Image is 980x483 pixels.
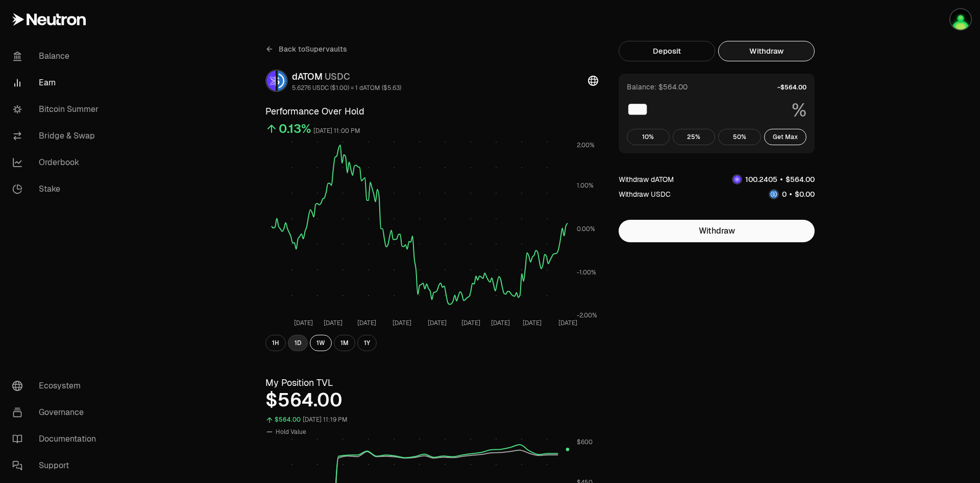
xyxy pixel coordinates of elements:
[718,129,761,145] button: 50%
[324,319,342,327] tspan: [DATE]
[313,125,360,137] div: [DATE] 11:00 PM
[303,414,348,426] div: [DATE] 11:19 PM
[764,129,807,145] button: Get Max
[718,41,815,61] button: Withdraw
[577,225,595,233] tspan: 0.00%
[792,100,806,121] span: %
[265,376,598,390] h3: My Position TVL
[4,452,110,479] a: Support
[627,129,670,145] button: 10%
[278,71,287,91] img: USDC Logo
[266,71,276,91] img: dATOM Logo
[357,335,377,351] button: 1Y
[577,141,595,149] tspan: 2.00%
[428,319,447,327] tspan: [DATE]
[523,319,542,327] tspan: [DATE]
[619,41,715,61] button: Deposit
[292,84,401,92] div: 5.6276 USDC ($1.00) = 1 dATOM ($5.63)
[4,399,110,426] a: Governance
[279,121,311,137] div: 0.13%
[4,43,110,70] a: Balance
[310,335,332,351] button: 1W
[325,71,350,82] span: USDC
[4,176,110,202] a: Stake
[393,319,411,327] tspan: [DATE]
[4,70,110,96] a: Earn
[770,190,778,198] img: USDC Logo
[577,438,593,446] tspan: $600
[334,335,355,351] button: 1M
[265,41,347,57] a: Back toSupervaults
[619,189,671,199] div: Withdraw USDC
[619,174,674,185] div: Withdraw dATOM
[4,373,110,399] a: Ecosystem
[292,70,401,84] div: dATOM
[577,181,594,190] tspan: 1.00%
[279,44,347,54] span: Back to Supervaults
[4,96,110,123] a: Bitcoin Summer
[461,319,480,327] tspan: [DATE]
[673,129,716,145] button: 25%
[619,220,815,242] button: Withdraw
[733,175,741,183] img: dATOM Logo
[577,268,596,277] tspan: -1.00%
[275,414,301,426] div: $564.00
[265,390,598,410] div: $564.00
[265,335,286,351] button: 1H
[276,428,306,436] span: Hold Value
[288,335,308,351] button: 1D
[4,149,110,176] a: Orderbook
[950,9,971,30] img: picsou
[627,82,688,92] div: Balance: $564.00
[265,104,598,119] h3: Performance Over Hold
[357,319,376,327] tspan: [DATE]
[491,319,510,327] tspan: [DATE]
[558,319,577,327] tspan: [DATE]
[577,311,597,319] tspan: -2.00%
[4,426,110,452] a: Documentation
[4,123,110,149] a: Bridge & Swap
[294,319,313,327] tspan: [DATE]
